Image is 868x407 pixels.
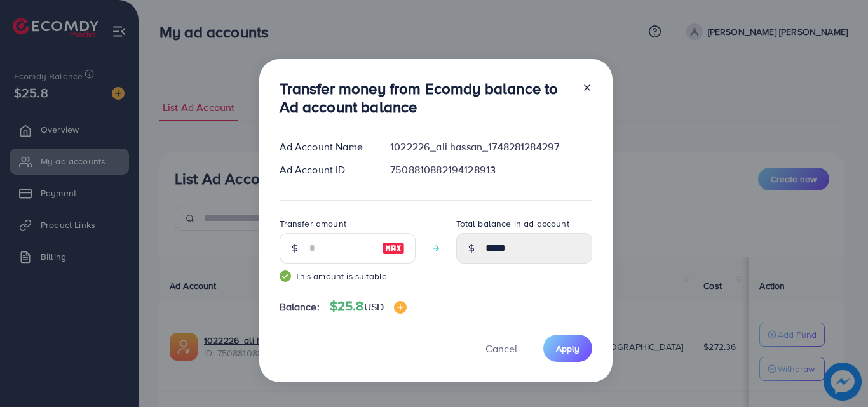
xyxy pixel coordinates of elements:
img: image [382,241,405,256]
span: Apply [556,342,580,355]
span: USD [364,300,384,314]
h3: Transfer money from Ecomdy balance to Ad account balance [280,79,572,116]
h4: $25.8 [330,298,407,314]
div: Ad Account Name [269,140,381,154]
button: Cancel [470,335,533,362]
img: image [394,301,407,314]
label: Total balance in ad account [456,217,569,230]
div: 1022226_ali hassan_1748281284297 [380,140,602,154]
span: Cancel [485,342,517,356]
small: This amount is suitable [280,270,416,283]
span: Balance: [280,300,320,314]
div: Ad Account ID [269,163,381,177]
div: 7508810882194128913 [380,163,602,177]
label: Transfer amount [280,217,346,230]
img: guide [280,270,291,282]
button: Apply [543,335,592,362]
